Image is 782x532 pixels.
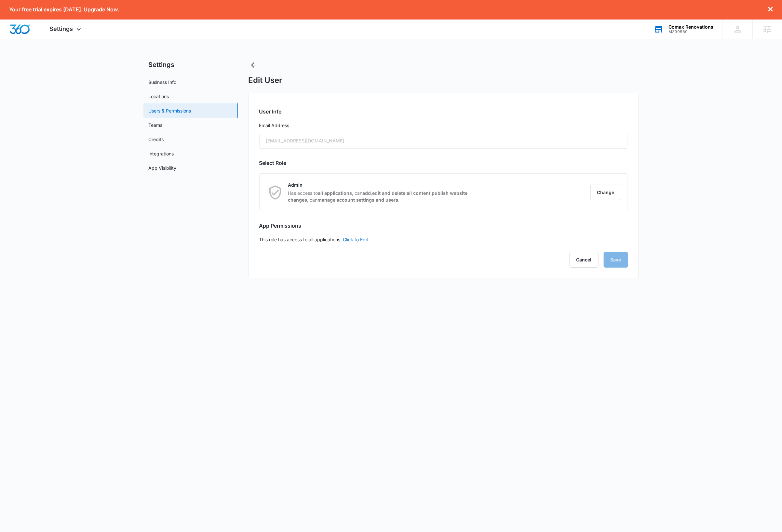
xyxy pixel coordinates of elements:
h2: App Permissions [259,222,628,230]
p: Your free trial expires [DATE]. Upgrade Now. [9,7,119,13]
a: Credits [149,136,164,143]
a: Click to Edit [343,237,369,242]
h1: Edit User [249,75,283,85]
div: Settings [40,20,92,39]
button: dismiss this dialog [768,7,773,13]
div: account id [668,30,713,34]
button: Cancel [570,252,599,268]
a: Locations [149,93,169,100]
button: Change [590,185,621,200]
label: Email Address [259,122,628,129]
button: Back [249,60,259,70]
div: account name [668,24,713,30]
strong: edit and delete all content [372,190,431,196]
h2: Select Role [259,159,628,167]
a: App Visibility [149,165,177,171]
a: Teams [149,122,163,128]
p: Admin [288,181,471,188]
h2: Settings [143,60,238,70]
a: Business Info [149,79,177,86]
div: This role has access to all applications. [249,93,639,278]
strong: manage account settings and users [318,197,398,203]
strong: add [363,190,371,196]
p: Has access to , can , , , can . [288,190,471,203]
strong: all applications [318,190,352,196]
span: Settings [50,25,73,32]
a: Integrations [149,150,174,157]
a: Users & Permissions [149,107,191,114]
h2: User Info [259,108,628,115]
